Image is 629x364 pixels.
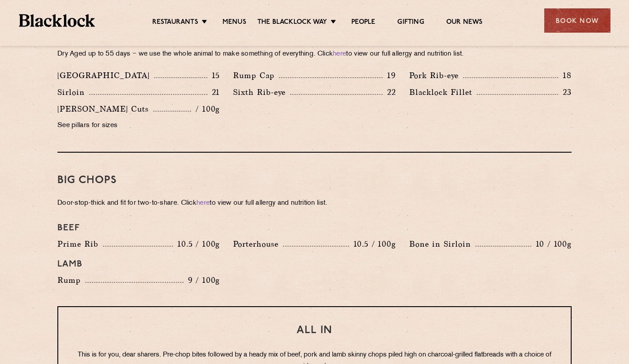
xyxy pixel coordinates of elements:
h3: Big Chops [57,175,572,186]
div: Book Now [544,8,610,33]
p: 18 [558,70,572,81]
h4: Lamb [57,259,572,270]
a: The Blacklock Way [257,18,327,28]
p: Pork Rib-eye [409,69,463,82]
p: Dry Aged up to 55 days − we use the whole animal to make something of everything. Click to view o... [57,48,572,60]
p: Blacklock Fillet [409,86,477,98]
p: See pillars for sizes [57,120,220,132]
a: People [351,18,375,28]
p: 9 / 100g [184,274,220,286]
p: Sixth Rib-eye [233,86,290,98]
p: [PERSON_NAME] Cuts [57,103,153,115]
p: 22 [383,86,396,98]
p: 21 [207,86,220,98]
h3: All In [76,325,553,336]
p: / 100g [191,103,220,115]
a: here [196,200,210,206]
p: 19 [383,70,396,81]
p: Porterhouse [233,238,283,250]
h4: Beef [57,223,572,233]
a: Our News [446,18,483,28]
p: [GEOGRAPHIC_DATA] [57,69,154,82]
a: Restaurants [152,18,198,28]
p: 23 [558,86,572,98]
p: Door-stop-thick and fit for two-to-share. Click to view our full allergy and nutrition list. [57,197,572,210]
p: Rump Cap [233,69,279,82]
p: 10 / 100g [531,238,572,250]
a: Gifting [397,18,424,28]
p: 10.5 / 100g [173,238,220,250]
p: 15 [207,70,220,81]
a: Menus [222,18,246,28]
p: Rump [57,274,85,286]
a: here [333,51,346,57]
p: Prime Rib [57,238,103,250]
p: Sirloin [57,86,89,98]
p: Bone in Sirloin [409,238,475,250]
img: BL_Textured_Logo-footer-cropped.svg [19,14,95,27]
p: 10.5 / 100g [349,238,396,250]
